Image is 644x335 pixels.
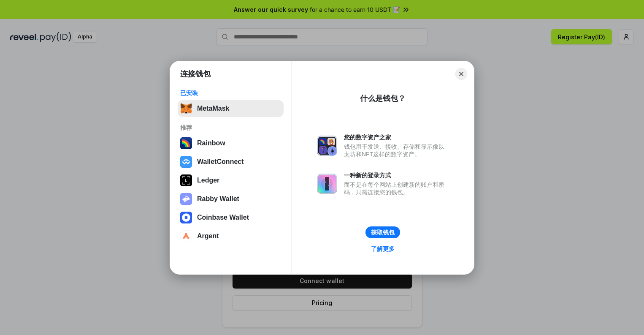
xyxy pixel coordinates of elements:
img: svg+xml,%3Csvg%20xmlns%3D%22http%3A%2F%2Fwww.w3.org%2F2000%2Fsvg%22%20fill%3D%22none%22%20viewBox... [180,193,192,205]
img: svg+xml,%3Csvg%20width%3D%2228%22%20height%3D%2228%22%20viewBox%3D%220%200%2028%2028%22%20fill%3D... [180,230,192,242]
div: Argent [197,232,219,240]
button: MetaMask [178,100,284,117]
div: 您的数字资产之家 [344,133,449,141]
button: Ledger [178,172,284,189]
button: Argent [178,228,284,245]
div: Rabby Wallet [197,195,239,203]
div: WalletConnect [197,158,244,166]
div: 已安装 [180,89,281,97]
div: 了解更多 [371,245,395,253]
div: MetaMask [197,105,229,112]
div: 钱包用于发送、接收、存储和显示像以太坊和NFT这样的数字资产。 [344,143,449,158]
div: 获取钱包 [371,229,395,236]
div: 什么是钱包？ [360,93,406,103]
div: 一种新的登录方式 [344,172,449,179]
div: 推荐 [180,124,281,131]
button: Rabby Wallet [178,191,284,207]
button: Coinbase Wallet [178,209,284,226]
button: Close [455,68,467,80]
img: svg+xml,%3Csvg%20xmlns%3D%22http%3A%2F%2Fwww.w3.org%2F2000%2Fsvg%22%20width%3D%2228%22%20height%3... [180,174,192,186]
h1: 连接钱包 [180,69,211,79]
button: Rainbow [178,135,284,152]
div: 而不是在每个网站上创建新的账户和密码，只需连接您的钱包。 [344,181,449,196]
button: 获取钱包 [365,226,400,238]
a: 了解更多 [366,243,400,254]
div: Coinbase Wallet [197,214,249,221]
img: svg+xml,%3Csvg%20width%3D%22120%22%20height%3D%22120%22%20viewBox%3D%220%200%20120%20120%22%20fil... [180,137,192,149]
img: svg+xml,%3Csvg%20width%3D%2228%22%20height%3D%2228%22%20viewBox%3D%220%200%2028%2028%22%20fill%3D... [180,212,192,223]
button: WalletConnect [178,153,284,170]
img: svg+xml,%3Csvg%20xmlns%3D%22http%3A%2F%2Fwww.w3.org%2F2000%2Fsvg%22%20fill%3D%22none%22%20viewBox... [317,174,337,194]
img: svg+xml,%3Csvg%20fill%3D%22none%22%20height%3D%2233%22%20viewBox%3D%220%200%2035%2033%22%20width%... [180,103,192,114]
div: Rainbow [197,139,225,147]
img: svg+xml,%3Csvg%20xmlns%3D%22http%3A%2F%2Fwww.w3.org%2F2000%2Fsvg%22%20fill%3D%22none%22%20viewBox... [317,136,337,156]
div: Ledger [197,177,219,184]
img: svg+xml,%3Csvg%20width%3D%2228%22%20height%3D%2228%22%20viewBox%3D%220%200%2028%2028%22%20fill%3D... [180,156,192,168]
